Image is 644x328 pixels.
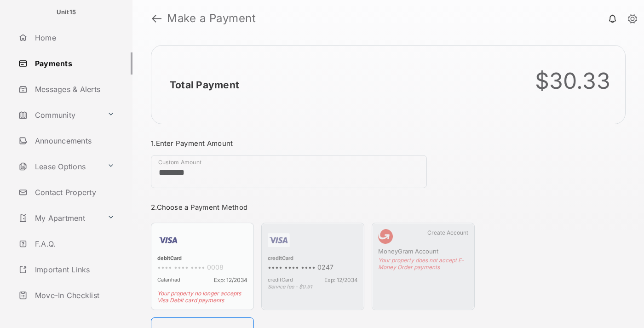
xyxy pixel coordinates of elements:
[170,79,239,91] h2: Total Payment
[15,130,132,152] a: Announcements
[15,284,132,306] a: Move-In Checklist
[15,207,103,229] a: My Apartment
[268,263,358,273] div: •••• •••• •••• 0247
[268,283,358,290] div: Service fee - $0.91
[151,139,475,148] h3: 1. Enter Payment Amount
[261,223,364,310] div: creditCard•••• •••• •••• 0247creditCardExp: 12/2034Service fee - $0.91
[324,276,358,283] span: Exp: 12/2034
[151,203,475,212] h3: 2. Choose a Payment Method
[268,276,293,283] span: creditCard
[15,233,132,255] a: F.A.Q.
[15,52,132,75] a: Payments
[268,255,358,263] div: creditCard
[167,13,256,24] strong: Make a Payment
[15,78,132,100] a: Messages & Alerts
[15,155,103,178] a: Lease Options
[57,8,76,17] p: Unit15
[15,181,132,203] a: Contact Property
[15,104,103,126] a: Community
[535,68,611,94] div: $30.33
[15,27,132,49] a: Home
[15,259,118,281] a: Important Links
